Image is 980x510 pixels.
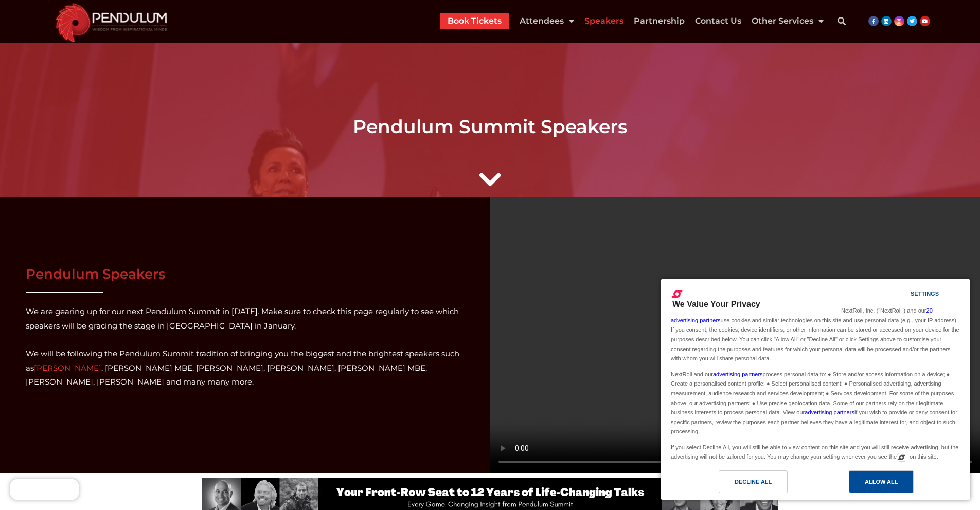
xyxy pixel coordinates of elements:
[584,13,623,29] a: Speakers
[713,371,763,377] a: advertising partners
[671,307,933,323] a: 20 advertising partners
[669,440,962,463] div: If you select Decline All, you will still be able to view content on this site and you will still...
[752,13,824,29] a: Other Services
[669,367,962,438] div: NextRoll and our process personal data to: ● Store and/or access information on a device; ● Creat...
[448,13,502,29] a: Book Tickets
[815,470,964,498] a: Allow All
[735,476,772,487] div: Decline All
[26,267,465,281] h3: Pendulum Speakers
[695,13,741,29] a: Contact Us
[634,13,685,29] a: Partnership
[10,479,79,500] iframe: Brevo live chat
[26,304,465,333] p: We are gearing up for our next Pendulum Summit in [DATE]. Make sure to check this page regularly ...
[669,305,962,364] div: NextRoll, Inc. ("NextRoll") and our use cookies and similar technologies on this site and use per...
[865,476,898,487] div: Allow All
[831,11,852,31] div: Search
[805,409,854,415] a: advertising partners
[672,300,760,308] span: We Value Your Privacy
[34,363,101,373] a: [PERSON_NAME]
[26,347,465,390] p: We will be following the Pendulum Summit tradition of bringing you the biggest and the brightest ...
[667,470,815,498] a: Decline All
[893,285,917,304] a: Settings
[911,288,939,299] div: Settings
[440,13,824,29] nav: Menu
[520,13,574,29] a: Attendees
